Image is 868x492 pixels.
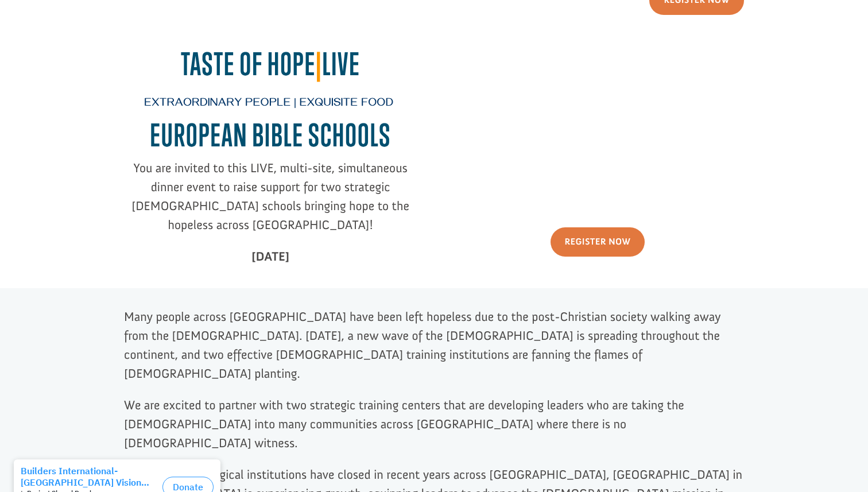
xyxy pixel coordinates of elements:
span: Extraordinary People | Exquisite Food [144,97,393,111]
img: US.png [21,46,29,54]
iframe: Taste of Hope European Bible Schools - Sizzle Invite Video [451,45,744,210]
span: We are excited to partner with two strategic training centers that are developing leaders who are... [124,397,684,451]
strong: Project Shovel Ready [27,35,95,44]
div: Builders International- [GEOGRAPHIC_DATA] Vision Trip-personal reimburs donated $526 [21,11,158,34]
h2: EUROPEAN BIBLE SCHOOL [124,117,417,159]
strong: [DATE] [251,249,289,264]
button: Donate [162,23,214,44]
span: Many people across [GEOGRAPHIC_DATA] have been left hopeless due to the post-Christian society wa... [124,309,720,381]
h2: Taste of Hope Live [124,46,417,88]
span: S [379,117,391,153]
div: to [21,36,158,44]
span: [GEOGRAPHIC_DATA] , [GEOGRAPHIC_DATA] [31,46,158,54]
span: You are invited to this LIVE, multi-site, simultaneous dinner event to raise support for two stra... [131,160,409,233]
span: | [316,45,322,82]
a: Register Now [551,227,645,257]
